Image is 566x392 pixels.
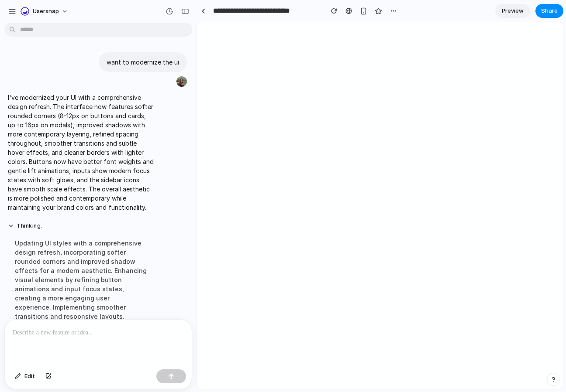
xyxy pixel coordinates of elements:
[17,4,72,18] button: Usersnap
[535,4,563,18] button: Share
[33,7,59,16] span: Usersnap
[107,58,179,67] p: want to modernize the ui
[24,372,35,381] span: Edit
[495,4,530,18] a: Preview
[10,369,39,383] button: Edit
[502,7,524,15] span: Preview
[541,7,558,15] span: Share
[8,93,154,212] p: I've modernized your UI with a comprehensive design refresh. The interface now features softer ro...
